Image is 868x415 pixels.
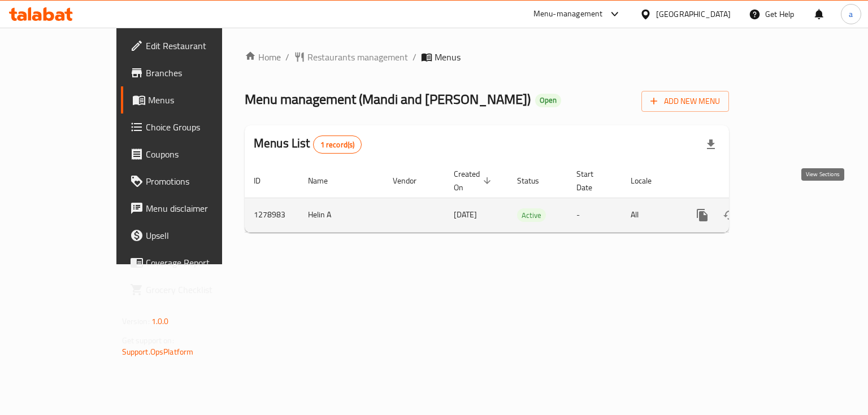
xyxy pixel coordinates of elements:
a: Support.OpsPlatform [122,344,194,359]
span: Branches [146,66,253,80]
span: a [849,8,853,20]
span: Coupons [146,147,253,161]
span: Promotions [146,174,253,188]
nav: breadcrumb [245,50,729,64]
td: All [622,198,680,232]
span: Get support on: [122,333,174,348]
span: Coverage Report [146,256,253,269]
span: Open [535,95,561,105]
span: Menus [435,50,461,64]
span: Menus [148,93,253,107]
div: Total records count [313,136,362,154]
a: Upsell [121,222,262,249]
span: Add New Menu [650,94,720,108]
button: Add New Menu [641,91,729,112]
span: [DATE] [454,207,477,222]
a: Home [245,50,281,64]
span: Start Date [576,167,608,194]
span: 1 record(s) [314,139,362,150]
td: 1278983 [245,198,299,232]
div: Active [517,208,546,222]
td: - [567,198,622,232]
a: Choice Groups [121,113,262,141]
button: more [689,202,716,229]
th: Actions [680,164,806,198]
td: Helin A [299,198,384,232]
li: / [285,50,289,64]
div: Menu-management [533,7,603,21]
a: Coverage Report [121,249,262,276]
span: Restaurants management [307,50,408,64]
span: Version: [122,314,150,329]
div: [GEOGRAPHIC_DATA] [656,8,731,20]
a: Restaurants management [294,50,408,64]
a: Promotions [121,168,262,195]
li: / [413,50,416,64]
span: Name [308,174,342,187]
span: Edit Restaurant [146,39,253,53]
span: ID [254,174,275,187]
a: Coupons [121,141,262,168]
span: Menu disclaimer [146,202,253,215]
span: 1.0.0 [151,314,169,329]
a: Menu disclaimer [121,195,262,222]
a: Menus [121,86,262,113]
span: Menu management ( Mandi and [PERSON_NAME] ) [245,86,531,112]
div: Open [535,94,561,107]
span: Vendor [393,174,431,187]
div: Export file [697,131,724,158]
a: Edit Restaurant [121,32,262,59]
span: Locale [631,174,666,187]
button: Change Status [716,202,743,229]
h2: Menus List [254,135,362,154]
span: Choice Groups [146,120,253,134]
span: Status [517,174,554,187]
span: Grocery Checklist [146,283,253,296]
table: enhanced table [245,164,806,233]
span: Upsell [146,229,253,242]
span: Created On [454,167,494,194]
a: Branches [121,59,262,86]
a: Grocery Checklist [121,276,262,303]
span: Active [517,209,546,222]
